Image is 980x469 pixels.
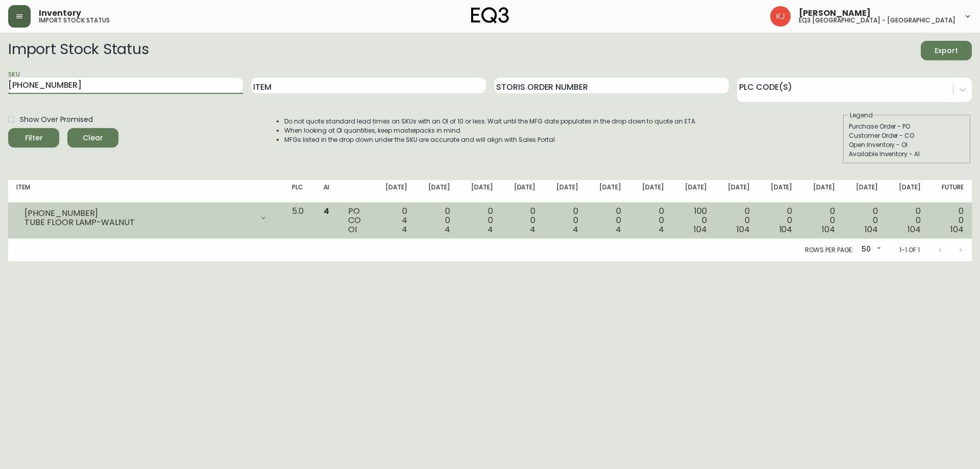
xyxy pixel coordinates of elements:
h2: Import Stock Status [8,41,149,60]
div: 100 0 [680,207,707,234]
div: Customer Order - CO [849,131,965,140]
span: 104 [779,224,793,235]
img: 24a625d34e264d2520941288c4a55f8e [770,6,791,27]
span: Inventory [39,9,81,17]
span: 104 [694,224,707,235]
li: Do not quote standard lead times on SKUs with an OI of 10 or less. Wait until the MFG date popula... [284,117,697,126]
span: 4 [487,224,493,235]
th: Item [8,180,284,203]
span: Export [929,44,964,57]
img: logo [471,7,509,23]
th: [DATE] [886,180,929,203]
th: [DATE] [544,180,586,203]
div: 0 0 [424,207,450,234]
span: 104 [865,224,878,235]
div: PO CO [348,207,364,234]
div: Purchase Order - PO [849,122,965,131]
th: [DATE] [373,180,415,203]
span: 4 [445,224,450,235]
div: [PHONE_NUMBER]TUBE FLOOR LAMP-WALNUT [16,207,276,229]
th: [DATE] [758,180,801,203]
div: 0 0 [851,207,878,234]
div: 0 0 [595,207,621,234]
div: 0 0 [638,207,664,234]
div: Available Inventory - AI [849,150,965,159]
span: [PERSON_NAME] [799,9,871,17]
span: 4 [658,224,664,235]
span: OI [348,224,357,235]
div: TUBE FLOOR LAMP-WALNUT [24,218,253,227]
th: PLC [284,180,315,203]
th: [DATE] [715,180,758,203]
td: 5.0 [284,203,315,239]
div: 0 0 [509,207,535,234]
div: 0 0 [766,207,793,234]
div: 0 0 [723,207,750,234]
th: AI [315,180,340,203]
th: [DATE] [800,180,843,203]
div: 0 0 [467,207,493,234]
span: Show Over Promised [20,114,93,125]
span: 4 [616,224,621,235]
button: Export [921,41,972,60]
button: Filter [8,128,59,147]
p: 1-1 of 1 [899,245,920,255]
span: Clear [76,132,110,144]
li: When looking at OI quantities, keep masterpacks in mind. [284,126,697,135]
span: 4 [573,224,578,235]
span: 104 [908,224,921,235]
div: 0 4 [381,207,407,234]
th: [DATE] [843,180,886,203]
th: [DATE] [672,180,715,203]
th: [DATE] [629,180,672,203]
li: MFGs listed in the drop down under the SKU are accurate and will align with Sales Portal. [284,135,697,144]
legend: Legend [849,111,874,120]
div: 0 0 [552,207,578,234]
th: [DATE] [458,180,501,203]
div: 0 0 [808,207,835,234]
span: 104 [737,224,750,235]
th: Future [929,180,972,203]
span: 4 [530,224,535,235]
h5: eq3 [GEOGRAPHIC_DATA] - [GEOGRAPHIC_DATA] [799,17,955,23]
span: 104 [822,224,835,235]
th: [DATE] [415,180,458,203]
div: Open Inventory - OI [849,140,965,150]
th: [DATE] [501,180,544,203]
button: Clear [67,128,118,147]
h5: import stock status [39,17,110,23]
span: 4 [402,224,407,235]
span: 4 [324,205,329,217]
div: 0 0 [894,207,921,234]
th: [DATE] [586,180,629,203]
div: [PHONE_NUMBER] [24,209,253,218]
span: 104 [950,224,964,235]
div: 50 [857,241,883,258]
div: 0 0 [937,207,964,234]
p: Rows per page: [805,245,853,255]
